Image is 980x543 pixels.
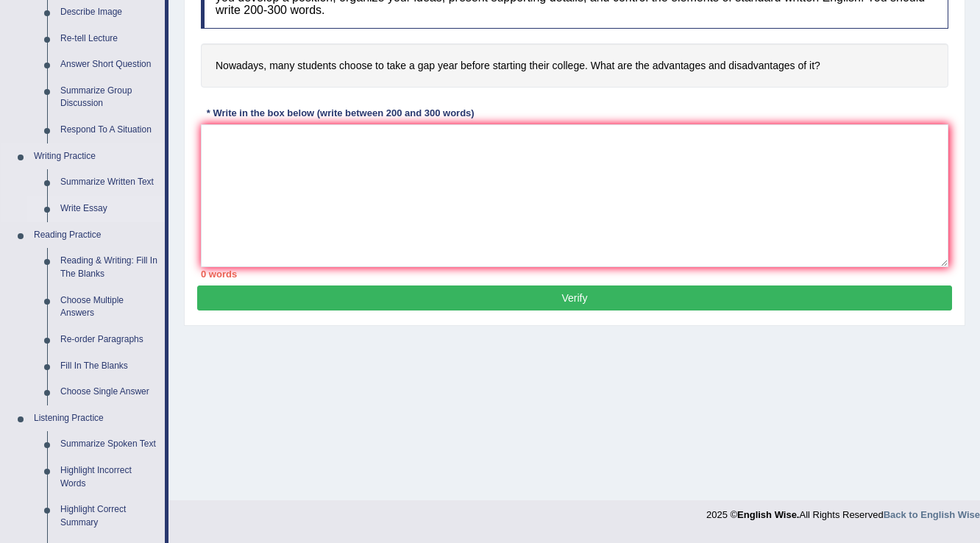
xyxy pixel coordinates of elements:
[54,248,165,287] a: Reading & Writing: Fill In The Blanks
[54,117,165,143] a: Respond To A Situation
[197,285,952,310] button: Verify
[54,78,165,117] a: Summarize Group Discussion
[54,26,165,52] a: Re-tell Lecture
[54,327,165,353] a: Re-order Paragraphs
[54,379,165,405] a: Choose Single Answer
[27,222,165,249] a: Reading Practice
[27,405,165,432] a: Listening Practice
[737,509,799,520] strong: English Wise.
[54,353,165,380] a: Fill In The Blanks
[201,106,480,120] div: * Write in the box below (write between 200 and 300 words)
[706,500,980,522] div: 2025 © All Rights Reserved
[54,52,165,78] a: Answer Short Question
[884,509,980,520] a: Back to English Wise
[201,43,948,88] h4: Nowadays, many students choose to take a gap year before starting their college. What are the adv...
[54,196,165,222] a: Write Essay
[54,497,165,536] a: Highlight Correct Summary
[201,267,948,281] div: 0 words
[54,169,165,196] a: Summarize Written Text
[54,431,165,458] a: Summarize Spoken Text
[54,458,165,497] a: Highlight Incorrect Words
[54,288,165,327] a: Choose Multiple Answers
[27,143,165,170] a: Writing Practice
